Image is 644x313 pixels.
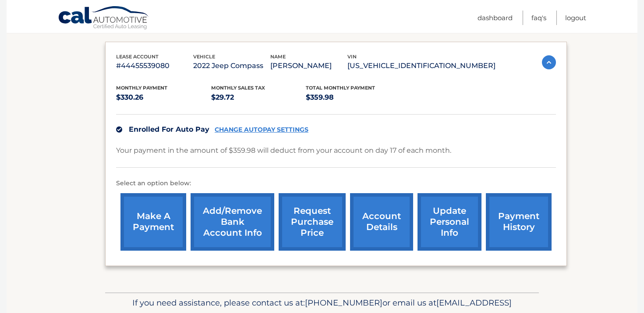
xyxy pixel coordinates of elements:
span: name [270,54,286,60]
span: vin [347,54,357,60]
p: [US_VEHICLE_IDENTIFICATION_NUMBER] [347,60,495,72]
span: Enrolled For Auto Pay [129,125,209,133]
p: $359.98 [306,91,401,104]
p: Select an option below: [116,178,556,189]
span: vehicle [193,54,215,60]
a: Cal Automotive [58,6,150,31]
a: request purchase price [279,193,346,251]
span: Monthly sales Tax [211,85,265,91]
p: Your payment in the amount of $359.98 will deduct from your account on day 17 of each month. [116,144,451,157]
p: $29.72 [211,91,306,104]
a: make a payment [120,193,186,251]
p: #44455539080 [116,60,193,72]
a: CHANGE AUTOPAY SETTINGS [215,126,308,133]
a: payment history [486,193,552,251]
p: [PERSON_NAME] [270,60,347,72]
a: Dashboard [478,11,513,25]
a: FAQ's [531,11,546,25]
span: [PHONE_NUMBER] [305,298,382,308]
img: accordion-active.svg [542,55,556,69]
span: lease account [116,54,159,60]
p: 2022 Jeep Compass [193,60,270,72]
a: account details [350,193,413,251]
a: update personal info [418,193,481,251]
img: check.svg [116,126,122,133]
a: Add/Remove bank account info [191,193,274,251]
a: Logout [565,11,586,25]
span: Total Monthly Payment [306,85,375,91]
p: $330.26 [116,91,211,104]
span: Monthly Payment [116,85,167,91]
